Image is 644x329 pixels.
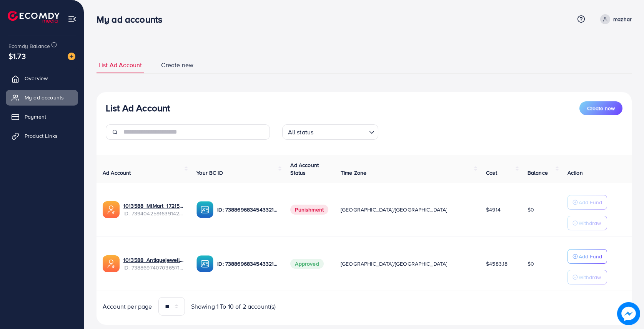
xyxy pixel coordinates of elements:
[123,256,184,272] div: <span class='underline'>1013588_Antiquejeweller_1720315192131</span></br>7388697407036571665
[68,53,75,60] img: image
[587,104,615,112] span: Create new
[486,260,508,268] span: $4583.18
[290,205,328,215] span: Punishment
[123,202,184,218] div: <span class='underline'>1013588_MtMart_1721559701675</span></br>7394042591639142417
[6,90,78,105] a: My ad accounts
[8,50,26,61] span: $1.73
[567,216,607,230] button: Withdraw
[617,303,640,325] img: image
[597,14,632,24] a: mazhar
[579,101,622,115] button: Create new
[579,252,602,261] p: Add Fund
[316,125,366,138] input: Search for option
[613,15,632,24] p: mazhar
[103,201,120,218] img: ic-ads-acc.e4c84228.svg
[6,128,78,144] a: Product Links
[567,169,583,177] span: Action
[286,127,315,138] span: All status
[528,169,548,177] span: Balance
[290,161,319,177] span: Ad Account Status
[123,256,184,264] a: 1013588_Antiquejeweller_1720315192131
[528,260,534,268] span: $0
[106,103,170,114] h3: List Ad Account
[103,302,152,311] span: Account per page
[579,218,601,228] p: Withdraw
[341,206,448,213] span: [GEOGRAPHIC_DATA]/[GEOGRAPHIC_DATA]
[25,113,46,121] span: Payment
[579,198,602,207] p: Add Fund
[341,169,366,177] span: Time Zone
[25,94,64,101] span: My ad accounts
[98,61,142,69] span: List Ad Account
[567,195,607,210] button: Add Fund
[196,169,223,177] span: Your BC ID
[282,124,378,140] div: Search for option
[123,202,184,210] a: 1013588_MtMart_1721559701675
[196,201,213,218] img: ic-ba-acc.ded83a64.svg
[6,71,78,86] a: Overview
[567,270,607,284] button: Withdraw
[217,259,278,268] p: ID: 7388696834543321089
[191,302,276,311] span: Showing 1 To 10 of 2 account(s)
[123,210,184,217] span: ID: 7394042591639142417
[8,42,50,50] span: Ecomdy Balance
[161,61,193,69] span: Create new
[103,255,120,272] img: ic-ads-acc.e4c84228.svg
[103,169,131,177] span: Ad Account
[196,255,213,272] img: ic-ba-acc.ded83a64.svg
[6,109,78,124] a: Payment
[486,206,501,213] span: $4914
[528,206,534,213] span: $0
[341,260,448,268] span: [GEOGRAPHIC_DATA]/[GEOGRAPHIC_DATA]
[579,273,601,282] p: Withdraw
[290,259,323,269] span: Approved
[567,249,607,264] button: Add Fund
[68,15,77,23] img: menu
[8,11,60,23] img: logo
[97,14,168,25] h3: My ad accounts
[25,132,58,140] span: Product Links
[486,169,497,177] span: Cost
[25,74,48,82] span: Overview
[123,264,184,271] span: ID: 7388697407036571665
[217,205,278,214] p: ID: 7388696834543321089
